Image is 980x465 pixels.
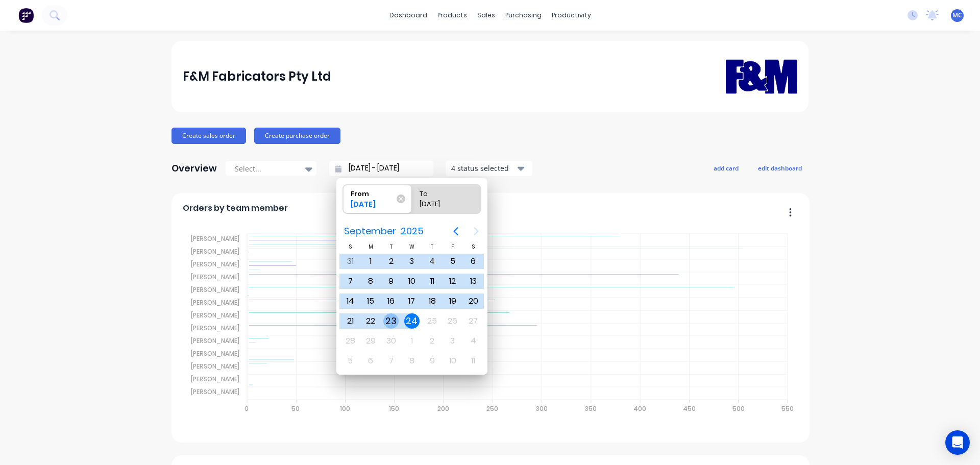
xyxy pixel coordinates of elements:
[437,404,449,413] tspan: 200
[383,353,399,369] div: Tuesday, October 7, 2025
[347,185,399,199] div: From
[707,161,745,175] button: add card
[342,333,358,349] div: Sunday, September 28, 2025
[191,324,239,332] tspan: [PERSON_NAME]
[451,163,516,174] div: 4 status selected
[191,362,239,371] tspan: [PERSON_NAME]
[360,242,381,251] div: M
[415,199,468,213] div: [DATE]
[342,313,358,329] div: Sunday, September 21, 2025
[171,158,217,179] div: Overview
[425,293,440,309] div: Thursday, September 18, 2025
[340,242,360,251] div: S
[389,404,399,413] tspan: 150
[183,202,288,214] span: Orders by team member
[585,404,597,413] tspan: 350
[425,313,440,329] div: Thursday, September 25, 2025
[404,293,420,309] div: Wednesday, September 17, 2025
[952,11,962,20] span: MC
[383,333,399,349] div: Tuesday, September 30, 2025
[347,199,399,213] div: [DATE]
[381,242,401,251] div: T
[342,254,358,269] div: Sunday, August 31, 2025
[465,313,481,329] div: Saturday, September 27, 2025
[465,274,481,289] div: Saturday, September 13, 2025
[363,313,378,329] div: Monday, September 22, 2025
[363,333,378,349] div: Monday, September 29, 2025
[383,274,399,289] div: Tuesday, September 9, 2025
[191,336,239,345] tspan: [PERSON_NAME]
[363,274,378,289] div: Monday, September 8, 2025
[404,274,420,289] div: Wednesday, September 10, 2025
[465,293,481,309] div: Saturday, September 20, 2025
[337,222,430,240] button: September2025
[363,353,378,369] div: Monday, October 6, 2025
[363,293,378,309] div: Monday, September 15, 2025
[191,273,239,281] tspan: [PERSON_NAME]
[500,8,547,23] div: purchasing
[463,242,483,251] div: S
[445,293,460,309] div: Friday, September 19, 2025
[402,242,422,251] div: W
[339,404,350,413] tspan: 100
[682,404,695,413] tspan: 450
[342,293,358,309] div: Sunday, September 14, 2025
[191,375,239,383] tspan: [PERSON_NAME]
[383,313,399,329] div: Tuesday, September 23, 2025
[404,333,420,349] div: Wednesday, October 1, 2025
[191,298,239,307] tspan: [PERSON_NAME]
[383,293,399,309] div: Tuesday, September 16, 2025
[535,404,547,413] tspan: 300
[945,430,970,455] div: Open Intercom Messenger
[171,128,246,144] button: Create sales order
[443,242,463,251] div: F
[398,222,426,240] span: 2025
[254,128,340,144] button: Create purchase order
[445,353,460,369] div: Friday, October 10, 2025
[363,254,378,269] div: Monday, September 1, 2025
[633,404,646,413] tspan: 400
[191,349,239,358] tspan: [PERSON_NAME]
[425,333,440,349] div: Thursday, October 2, 2025
[751,161,808,175] button: edit dashboard
[191,234,239,243] tspan: [PERSON_NAME]
[404,254,420,269] div: Wednesday, September 3, 2025
[191,260,239,268] tspan: [PERSON_NAME]
[18,8,34,23] img: Factory
[466,221,486,241] button: Next page
[404,313,420,329] div: Today, Wednesday, September 24, 2025
[726,44,797,108] img: F&M Fabricators Pty Ltd
[404,353,420,369] div: Wednesday, October 8, 2025
[445,254,460,269] div: Friday, September 5, 2025
[384,8,432,23] a: dashboard
[383,254,399,269] div: Tuesday, September 2, 2025
[342,353,358,369] div: Sunday, October 5, 2025
[191,247,239,256] tspan: [PERSON_NAME]
[425,353,440,369] div: Thursday, October 9, 2025
[465,254,481,269] div: Saturday, September 6, 2025
[342,274,358,289] div: Sunday, September 7, 2025
[244,404,249,413] tspan: 0
[422,242,443,251] div: T
[732,404,744,413] tspan: 500
[425,254,440,269] div: Thursday, September 4, 2025
[445,313,460,329] div: Friday, September 26, 2025
[191,387,239,396] tspan: [PERSON_NAME]
[547,8,596,23] div: productivity
[291,404,300,413] tspan: 50
[425,274,440,289] div: Thursday, September 11, 2025
[465,333,481,349] div: Saturday, October 4, 2025
[415,185,468,199] div: To
[432,8,472,23] div: products
[341,222,398,240] span: September
[446,161,532,176] button: 4 status selected
[781,404,794,413] tspan: 550
[445,333,460,349] div: Friday, October 3, 2025
[472,8,500,23] div: sales
[191,285,239,294] tspan: [PERSON_NAME]
[183,66,331,87] div: F&M Fabricators Pty Ltd
[465,353,481,369] div: Saturday, October 11, 2025
[445,274,460,289] div: Friday, September 12, 2025
[191,311,239,320] tspan: [PERSON_NAME]
[446,221,466,241] button: Previous page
